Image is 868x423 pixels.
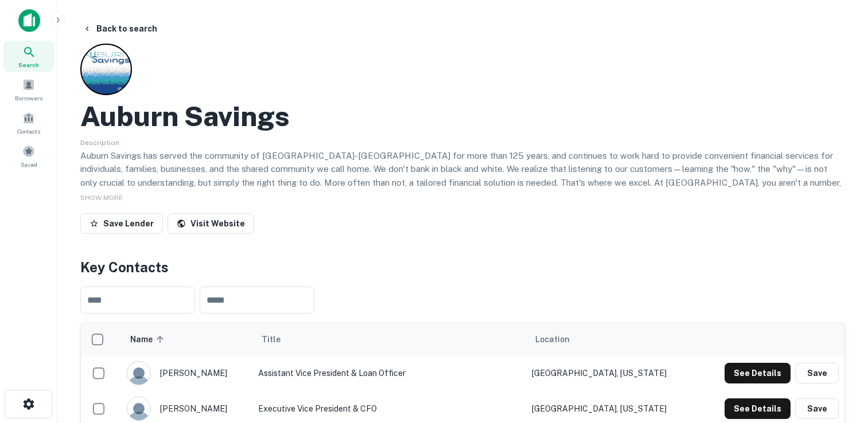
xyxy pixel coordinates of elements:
span: Saved [21,160,37,169]
p: Auburn Savings has served the community of [GEOGRAPHIC_DATA]-[GEOGRAPHIC_DATA] for more than 125 ... [80,149,845,230]
td: Assistant Vice President & Loan Officer [252,355,526,391]
a: Borrowers [3,74,54,105]
button: See Details [725,363,791,383]
a: Saved [3,140,54,171]
button: Back to search [78,18,162,39]
th: Title [252,323,526,355]
iframe: Chat Widget [811,331,868,386]
th: Name [121,323,252,355]
button: Save [795,363,839,383]
button: See Details [725,398,791,419]
img: capitalize-icon.png [18,9,40,32]
span: Borrowers [15,93,42,103]
a: Visit Website [168,213,254,234]
img: 9c8pery4andzj6ohjkjp54ma2 [127,362,150,385]
div: [PERSON_NAME] [127,397,246,421]
button: Save Lender [80,213,163,234]
span: Name [130,332,168,346]
span: Location [535,332,570,346]
img: 9c8pery4andzj6ohjkjp54ma2 [127,397,150,420]
a: Contacts [3,107,54,138]
button: Save [795,398,839,419]
th: Location [526,323,698,355]
div: [PERSON_NAME] [127,361,246,385]
a: Search [3,41,54,72]
span: Search [18,60,39,69]
span: Contacts [17,127,40,136]
span: Title [262,332,295,346]
td: [GEOGRAPHIC_DATA], [US_STATE] [526,355,698,391]
h4: Key Contacts [80,257,845,277]
span: SHOW MORE [80,194,123,202]
h2: Auburn Savings [80,100,290,133]
span: Description [80,139,119,147]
